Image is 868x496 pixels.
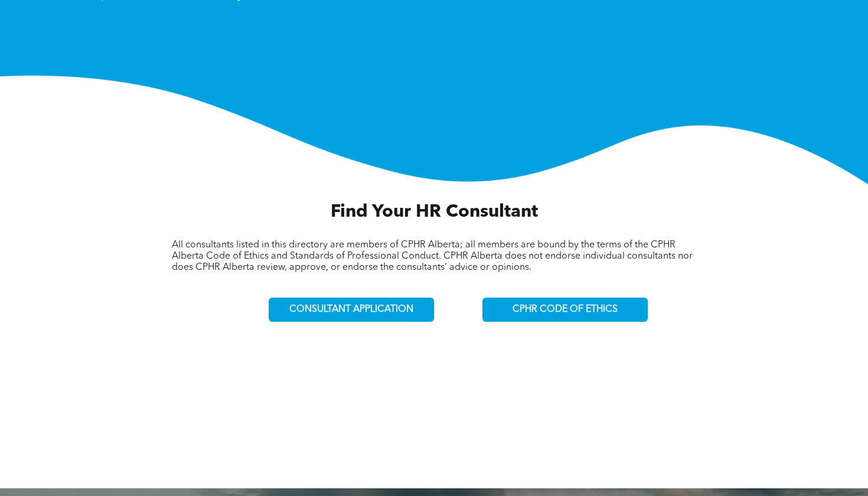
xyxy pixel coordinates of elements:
[289,304,413,315] span: CONSULTANT APPLICATION
[482,298,648,322] a: CPHR CODE OF ETHICS
[172,240,693,272] span: All consultants listed in this directory are members of CPHR Alberta; all members are bound by th...
[269,298,434,322] a: CONSULTANT APPLICATION
[331,203,538,221] span: Find Your HR Consultant
[513,304,618,315] span: CPHR CODE OF ETHICS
